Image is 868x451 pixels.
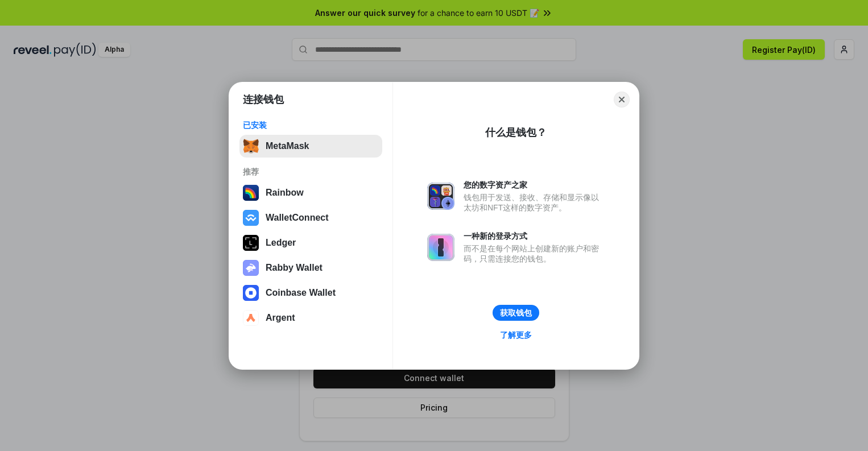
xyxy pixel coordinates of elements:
button: Close [614,92,630,107]
img: svg+xml,%3Csvg%20width%3D%2228%22%20height%3D%2228%22%20viewBox%3D%220%200%2028%2028%22%20fill%3D... [243,210,259,226]
div: 钱包用于发送、接收、存储和显示像以太坊和NFT这样的数字资产。 [464,192,605,213]
button: Rabby Wallet [239,256,382,279]
div: WalletConnect [266,213,329,223]
div: 什么是钱包？ [485,126,547,139]
div: MetaMask [266,141,309,151]
div: Rabby Wallet [266,263,323,273]
div: Coinbase Wallet [266,288,336,298]
button: Ledger [239,231,382,254]
button: Coinbase Wallet [239,282,382,304]
img: svg+xml,%3Csvg%20xmlns%3D%22http%3A%2F%2Fwww.w3.org%2F2000%2Fsvg%22%20width%3D%2228%22%20height%3... [243,235,259,251]
div: Ledger [266,238,296,248]
div: Rainbow [266,188,304,198]
h1: 连接钱包 [243,93,284,106]
div: 获取钱包 [500,308,532,318]
button: Argent [239,307,382,329]
img: svg+xml,%3Csvg%20width%3D%2228%22%20height%3D%2228%22%20viewBox%3D%220%200%2028%2028%22%20fill%3D... [243,285,259,301]
div: 您的数字资产之家 [464,180,605,190]
button: WalletConnect [239,206,382,229]
button: 获取钱包 [493,305,539,321]
img: svg+xml,%3Csvg%20width%3D%2228%22%20height%3D%2228%22%20viewBox%3D%220%200%2028%2028%22%20fill%3D... [243,310,259,326]
img: svg+xml,%3Csvg%20width%3D%22120%22%20height%3D%22120%22%20viewBox%3D%220%200%20120%20120%22%20fil... [243,185,259,201]
div: 而不是在每个网站上创建新的账户和密码，只需连接您的钱包。 [464,243,605,264]
div: Argent [266,313,295,323]
div: 已安装 [243,120,379,130]
div: 一种新的登录方式 [464,231,605,241]
button: MetaMask [239,135,382,158]
div: 了解更多 [500,330,532,340]
div: 推荐 [243,167,379,177]
a: 了解更多 [493,328,539,342]
button: Rainbow [239,181,382,204]
img: svg+xml,%3Csvg%20xmlns%3D%22http%3A%2F%2Fwww.w3.org%2F2000%2Fsvg%22%20fill%3D%22none%22%20viewBox... [427,183,454,210]
img: svg+xml,%3Csvg%20xmlns%3D%22http%3A%2F%2Fwww.w3.org%2F2000%2Fsvg%22%20fill%3D%22none%22%20viewBox... [427,234,454,261]
img: svg+xml,%3Csvg%20xmlns%3D%22http%3A%2F%2Fwww.w3.org%2F2000%2Fsvg%22%20fill%3D%22none%22%20viewBox... [243,260,259,276]
img: svg+xml,%3Csvg%20fill%3D%22none%22%20height%3D%2233%22%20viewBox%3D%220%200%2035%2033%22%20width%... [243,138,259,154]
